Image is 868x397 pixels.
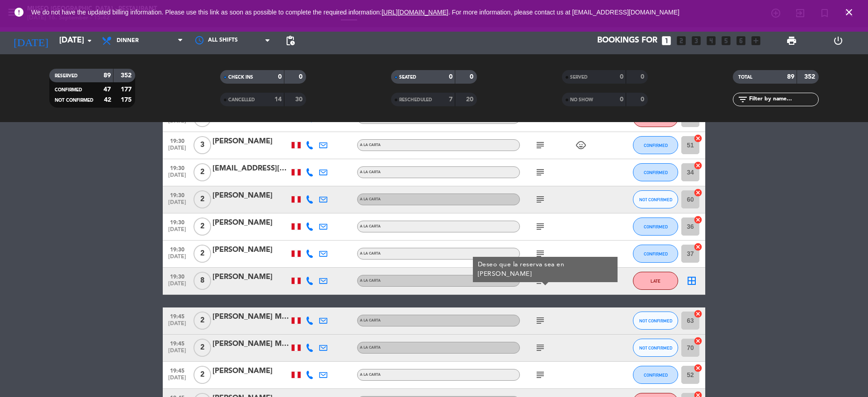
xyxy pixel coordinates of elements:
[633,339,678,357] button: NOT CONFIRMED
[750,35,762,47] i: add_box
[570,98,593,102] span: NO SHOW
[104,72,111,79] strong: 89
[633,272,678,290] button: LATE
[166,365,189,375] span: 19:45
[641,96,646,103] strong: 0
[639,318,672,323] span: NOT CONFIRMED
[193,163,211,181] span: 2
[285,35,296,46] span: pending_actions
[299,74,304,80] strong: 0
[738,75,752,80] span: TOTAL
[633,217,678,236] button: CONFIRMED
[570,75,588,80] span: SERVED
[360,198,381,201] span: A la carta
[478,260,613,279] div: Deseo que la reserva sea en [PERSON_NAME]
[690,35,702,47] i: looks_3
[166,338,189,348] span: 19:45
[535,315,546,326] i: subject
[633,312,678,330] button: NOT CONFIRMED
[815,27,861,54] div: LOG OUT
[693,364,703,373] i: cancel
[787,74,794,80] strong: 89
[212,136,289,147] div: [PERSON_NAME]
[470,74,475,80] strong: 0
[193,272,211,290] span: 8
[360,170,381,174] span: A la carta
[644,170,668,175] span: CONFIRMED
[166,271,189,281] span: 19:30
[121,72,133,79] strong: 352
[633,366,678,384] button: CONFIRMED
[399,98,432,102] span: RESCHEDULED
[166,145,189,156] span: [DATE]
[448,9,679,16] a: . For more information, please contact us at [EMAIL_ADDRESS][DOMAIN_NAME]
[121,86,133,93] strong: 177
[641,74,646,80] strong: 0
[844,7,854,18] i: close
[274,96,282,103] strong: 14
[295,96,304,103] strong: 30
[633,190,678,208] button: NOT CONFIRMED
[104,86,111,93] strong: 47
[55,88,82,92] span: CONFIRMED
[166,254,189,264] span: [DATE]
[193,366,211,384] span: 2
[449,96,453,103] strong: 7
[633,136,678,154] button: CONFIRMED
[360,225,381,228] span: A la carta
[693,188,703,197] i: cancel
[360,143,381,147] span: A la carta
[382,9,448,16] a: [URL][DOMAIN_NAME]
[166,375,189,385] span: [DATE]
[212,271,289,283] div: [PERSON_NAME]
[7,31,55,51] i: [DATE]
[686,275,697,286] i: border_all
[84,35,95,46] i: arrow_drop_down
[193,245,211,263] span: 2
[639,197,672,202] span: NOT CONFIRMED
[620,74,623,80] strong: 0
[228,98,255,102] span: CANCELLED
[360,373,381,377] span: A la carta
[166,118,189,128] span: [DATE]
[166,189,189,200] span: 19:30
[644,373,668,378] span: CONFIRMED
[212,217,289,229] div: [PERSON_NAME]
[360,319,381,322] span: A la carta
[104,97,111,103] strong: 42
[55,98,94,103] span: NOT CONFIRMED
[166,135,189,146] span: 19:30
[644,143,668,148] span: CONFIRMED
[633,163,678,181] button: CONFIRMED
[166,311,189,321] span: 19:45
[166,172,189,183] span: [DATE]
[212,338,289,350] div: [PERSON_NAME] Medico
[166,281,189,291] span: [DATE]
[14,7,24,18] i: error
[360,346,381,350] span: A la carta
[166,348,189,358] span: [DATE]
[117,38,139,44] span: Dinner
[535,140,546,151] i: subject
[737,94,748,105] i: filter_list
[228,75,253,80] span: CHECK INS
[166,227,189,237] span: [DATE]
[212,190,289,202] div: [PERSON_NAME]
[212,163,289,175] div: [EMAIL_ADDRESS][DOMAIN_NAME]
[360,279,381,283] span: A la carta
[193,136,211,154] span: 3
[693,215,703,224] i: cancel
[193,339,211,357] span: 2
[693,242,703,251] i: cancel
[121,97,133,103] strong: 175
[786,35,797,46] span: print
[166,244,189,254] span: 19:30
[660,35,672,47] i: looks_one
[535,248,546,259] i: subject
[360,252,381,255] span: A la carta
[193,312,211,330] span: 2
[620,96,623,103] strong: 0
[31,9,679,16] span: We do not have the updated billing information. Please use this link as soon as possible to compl...
[804,74,817,80] strong: 352
[651,279,660,284] span: LATE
